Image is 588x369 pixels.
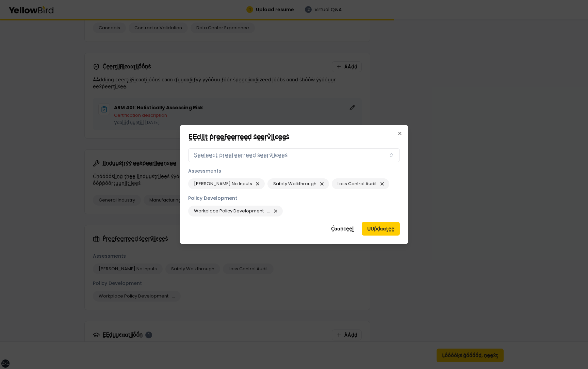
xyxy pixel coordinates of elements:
h2: ḚḚḍḭḭţ ṗṛḛḛϝḛḛṛṛḛḛḍ ṡḛḛṛṽḭḭͼḛḛṡ [188,133,400,140]
div: Safety Walkthrough [267,178,329,189]
div: Assessments [188,167,400,174]
div: Scott No Inputs [188,178,265,189]
span: Safety Walkthrough [273,180,316,187]
div: Policy Development [188,195,400,202]
span: [PERSON_NAME] No Inputs [194,180,252,187]
button: Ṣḛḛḽḛḛͼţ ṗṛḛḛϝḛḛṛṛḛḛḍ ṡḛḛṛṽḭḭͼḛḛṡ [188,148,400,162]
div: Workplace Policy Development - Redesign [188,206,283,216]
div: Loss Control Audit [332,178,389,189]
span: Workplace Policy Development - Redesign [194,208,270,214]
button: ṲṲṗḍααţḛḛ [362,222,400,236]
button: Ḉααṇͼḛḛḽ [326,222,359,236]
span: Loss Control Audit [338,180,377,187]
